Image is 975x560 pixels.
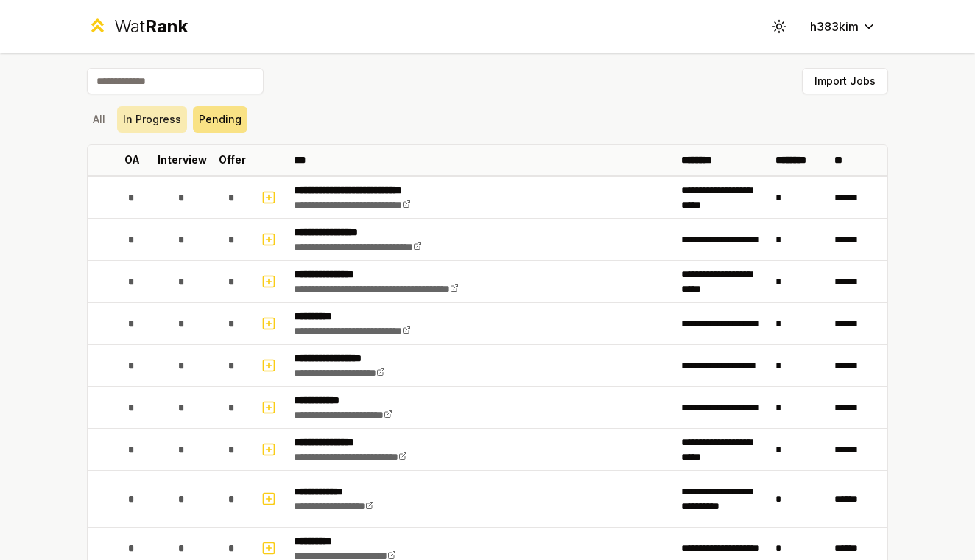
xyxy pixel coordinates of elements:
[87,15,188,38] a: WatRank
[145,15,188,37] span: Rank
[158,153,207,167] p: Interview
[219,153,246,167] p: Offer
[117,106,187,133] button: In Progress
[193,106,247,133] button: Pending
[114,15,188,38] div: Wat
[810,18,859,35] span: h383kim
[798,13,888,40] button: h383kim
[87,106,111,133] button: All
[124,153,140,167] p: OA
[802,68,888,94] button: Import Jobs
